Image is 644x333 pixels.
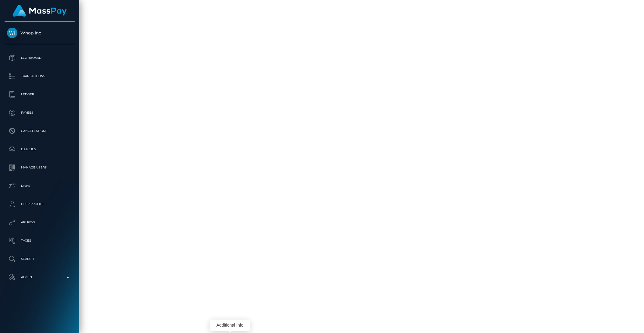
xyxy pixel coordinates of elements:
a: Transactions [5,69,75,84]
a: Admin [5,270,75,285]
a: Dashboard [5,50,75,66]
img: Whop Inc [7,28,17,38]
a: Manage Users [5,160,75,175]
img: MassPay Logo [12,5,67,17]
p: Batches [7,145,72,154]
a: Batches [5,142,75,157]
a: Taxes [5,233,75,248]
p: Dashboard [7,53,72,62]
p: Links [7,181,72,190]
p: Ledger [7,90,72,99]
a: User Profile [5,197,75,212]
a: Ledger [5,87,75,102]
a: API Keys [5,215,75,230]
p: Transactions [7,72,72,81]
a: Payees [5,105,75,120]
span: Whop Inc [5,30,75,36]
div: Additional Info [210,320,250,331]
p: Admin [7,273,72,282]
a: Search [5,251,75,267]
p: User Profile [7,200,72,209]
p: Search [7,254,72,264]
p: Taxes [7,236,72,245]
a: Cancellations [5,123,75,139]
p: Cancellations [7,126,72,136]
a: Links [5,178,75,193]
p: Manage Users [7,163,72,172]
p: Payees [7,108,72,117]
p: API Keys [7,218,72,227]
